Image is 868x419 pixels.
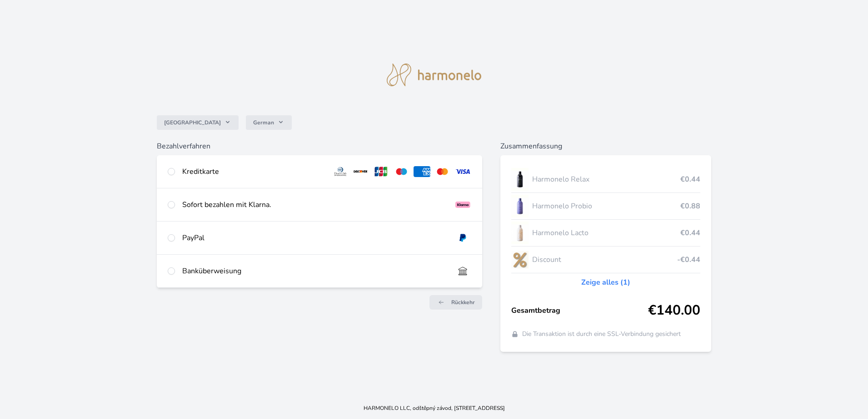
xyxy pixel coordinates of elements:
span: Harmonelo Lacto [532,227,680,238]
span: Die Transaktion ist durch eine SSL-Verbindung gesichert [522,330,681,339]
img: discover.svg [352,166,369,177]
div: Banküberweisung [182,266,447,276]
span: [GEOGRAPHIC_DATA] [164,119,221,126]
img: discount-lo.png [511,248,529,271]
img: diners.svg [332,166,349,177]
span: Harmonelo Relax [532,174,680,185]
span: €0.44 [680,227,700,238]
h6: Zusammenfassung [500,141,711,152]
span: -€0.44 [677,254,700,265]
a: Zeige alles (1) [581,277,630,288]
div: PayPal [182,232,447,243]
button: German [246,115,292,130]
img: paypal.svg [454,232,471,243]
span: €0.88 [680,201,700,212]
h6: Bezahlverfahren [157,141,482,152]
div: Kreditkarte [182,166,325,177]
span: €140.00 [648,302,700,319]
img: CLEAN_PROBIO_se_stinem_x-lo.jpg [511,195,529,217]
img: amex.svg [414,166,430,177]
img: visa.svg [454,166,471,177]
img: bankTransfer_IBAN.svg [454,266,471,276]
img: maestro.svg [393,166,410,177]
span: €0.44 [680,174,700,185]
a: Rückkehr [429,295,482,310]
span: Gesamtbetrag [511,305,648,316]
span: Discount [532,254,677,265]
img: CLEAN_LACTO_se_stinem_x-hi-lo.jpg [511,222,529,244]
span: German [253,119,274,126]
span: Rückkehr [451,299,475,306]
img: jcb.svg [373,166,389,177]
div: Sofort bezahlen mit Klarna. [182,199,447,210]
span: Harmonelo Probio [532,201,680,212]
img: klarna_paynow.svg [454,199,471,210]
img: mc.svg [434,166,451,177]
button: [GEOGRAPHIC_DATA] [157,115,239,130]
img: CLEAN_RELAX_se_stinem_x-lo.jpg [511,168,529,191]
img: logo.svg [387,64,481,86]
